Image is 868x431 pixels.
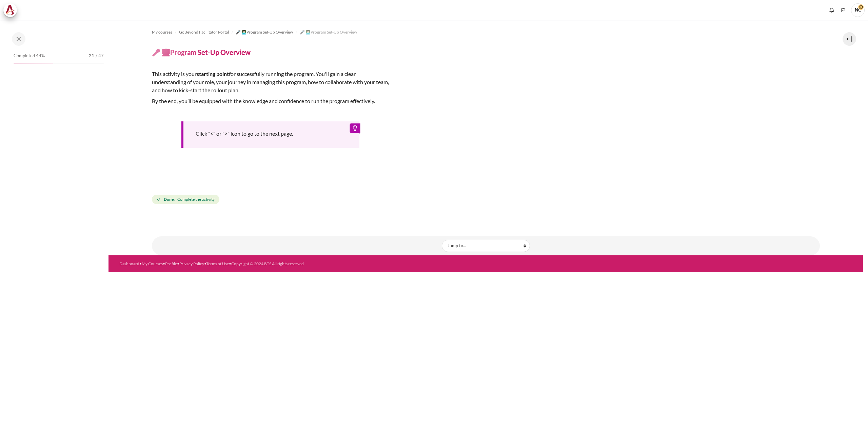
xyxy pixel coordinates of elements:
[179,28,229,36] a: GoBeyond Facilitator Portal
[838,5,848,15] button: Languages
[119,261,533,267] div: • • • • •
[152,48,251,57] h4: 🎤 👩🏻‍💻Program Set-Up Overview
[152,97,389,105] p: By the end, you’ll be equipped with the knowledge and confidence to run the program effectively.
[165,261,177,266] a: Profile
[152,28,172,36] a: My courses
[152,193,221,205] div: Completion requirements for 🎤 👩🏻‍💻Program Set-Up Overview
[119,261,139,266] a: Dashboard
[96,53,104,59] span: / 47
[152,70,389,94] p: This activity is your for successfully running the program. You'll gain a clear understanding of ...
[164,196,175,202] strong: Done:
[206,261,229,266] a: Terms of Use
[152,27,820,38] nav: Navigation bar
[14,63,53,63] div: 44%
[5,5,15,15] img: Architeck
[851,3,865,17] a: User menu
[142,261,163,266] a: My Courses
[152,29,172,35] span: My courses
[197,71,229,77] strong: starting point
[3,3,20,17] a: Architeck Architeck
[231,261,304,266] a: Copyright © 2024 BTS All rights reserved
[236,29,293,35] span: 🎤 👩🏻‍💻Program Set-Up Overview
[181,121,359,148] div: Click "<" or ">" icon to go to the next page.
[236,28,293,36] a: 🎤 👩🏻‍💻Program Set-Up Overview
[89,53,94,59] span: 21
[300,29,357,35] span: 🎤 👩🏻‍💻Program Set-Up Overview
[300,28,357,36] a: 🎤 👩🏻‍💻Program Set-Up Overview
[108,20,863,255] section: Content
[827,5,837,15] div: Show notification window with no new notifications
[14,53,45,59] span: Completed 44%
[179,29,229,35] span: GoBeyond Facilitator Portal
[179,261,204,266] a: Privacy Policy
[177,196,215,202] span: Complete the activity
[851,3,865,17] span: NC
